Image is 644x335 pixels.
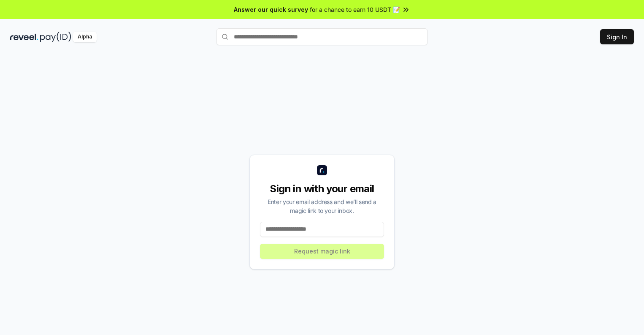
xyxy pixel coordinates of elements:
[10,32,38,42] img: reveel_dark
[317,165,327,175] img: logo_small
[600,29,634,44] button: Sign In
[40,32,71,42] img: pay_id
[310,5,400,14] span: for a chance to earn 10 USDT 📝
[260,182,384,196] div: Sign in with your email
[73,32,97,42] div: Alpha
[234,5,308,14] span: Answer our quick survey
[260,197,384,215] div: Enter your email address and we’ll send a magic link to your inbox.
